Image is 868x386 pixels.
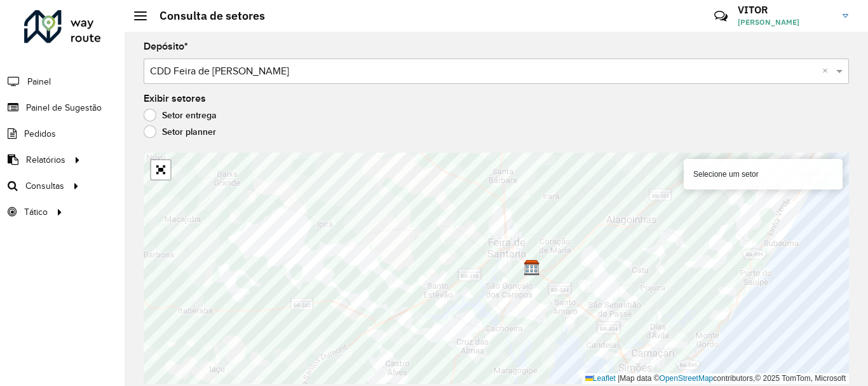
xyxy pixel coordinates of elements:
[707,3,735,30] a: Contato Rápido
[26,101,102,114] span: Painel de Sugestão
[151,160,170,179] a: Abrir mapa em tela cheia
[582,373,849,384] div: Map data © contributors,© 2025 TomTom, Microsoft
[144,91,206,106] label: Exibir setores
[822,64,833,79] span: Clear all
[618,374,620,383] span: |
[738,4,833,16] h3: VITOR
[24,205,48,219] span: Tático
[585,374,616,383] a: Leaflet
[25,179,64,193] span: Consultas
[26,153,65,167] span: Relatórios
[27,75,51,88] span: Painel
[147,9,265,23] h2: Consulta de setores
[738,17,833,28] span: [PERSON_NAME]
[144,125,216,138] label: Setor planner
[144,109,217,121] label: Setor entrega
[24,127,56,141] span: Pedidos
[660,374,714,383] a: OpenStreetMap
[684,159,843,190] div: Selecione um setor
[144,39,188,54] label: Depósito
